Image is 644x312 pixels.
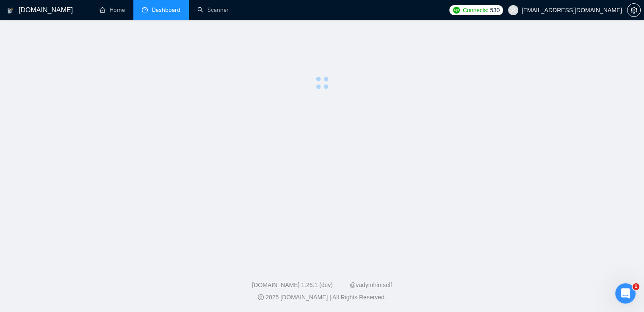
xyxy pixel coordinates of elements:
a: [DOMAIN_NAME] 1.26.1 (dev) [252,282,333,288]
div: 2025 [DOMAIN_NAME] | All Rights Reserved. [7,293,637,302]
span: Connects: [463,5,488,15]
span: 530 [490,5,499,15]
span: Dashboard [152,6,180,14]
iframe: Intercom live chat [615,283,636,304]
button: setting [627,3,641,17]
img: logo [7,4,13,17]
a: setting [627,7,641,14]
a: searchScanner [197,6,229,14]
img: upwork-logo.png [453,7,460,14]
span: 1 [633,283,639,290]
span: user [510,7,516,13]
a: homeHome [100,6,125,14]
span: copyright [258,294,264,300]
a: @vadymhimself [350,282,392,288]
span: setting [627,7,640,14]
span: dashboard [142,7,148,13]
